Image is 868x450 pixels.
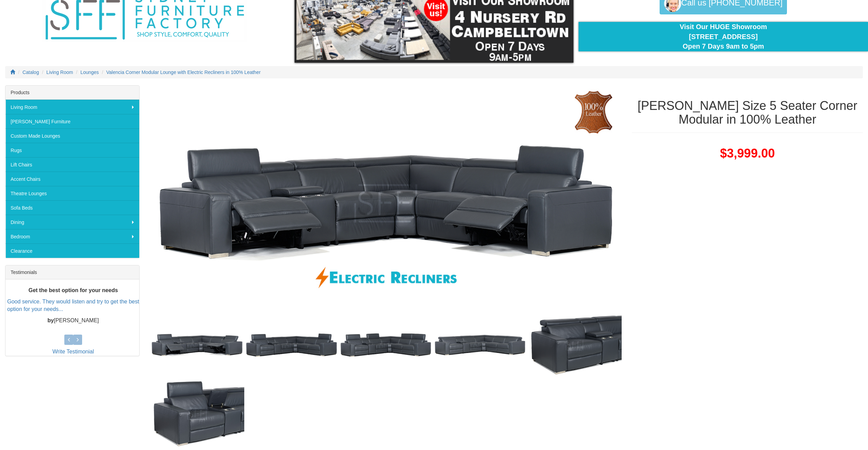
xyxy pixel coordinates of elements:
[5,128,139,143] a: Custom Made Lounges
[720,146,775,160] span: $3,999.00
[5,157,139,172] a: Lift Chairs
[80,70,99,75] a: Lounges
[23,70,39,75] a: Catalog
[5,143,139,157] a: Rugs
[7,317,139,325] p: [PERSON_NAME]
[5,186,139,200] a: Theatre Lounges
[5,114,139,128] a: [PERSON_NAME] Furniture
[5,229,139,243] a: Bedroom
[5,100,139,114] a: Living Room
[632,99,863,126] h1: [PERSON_NAME] Size 5 Seater Corner Modular in 100% Leather
[48,318,54,324] b: by
[5,215,139,229] a: Dining
[5,265,139,279] div: Testimonials
[28,287,118,293] b: Get the best option for your needs
[5,243,139,258] a: Clearance
[5,172,139,186] a: Accent Chairs
[7,299,139,312] a: Good service. They would listen and try to get the best option for your needs...
[52,349,94,354] a: Write Testimonial
[5,86,139,100] div: Products
[106,70,261,75] a: Valencia Corner Modular Lounge with Electric Recliners in 100% Leather
[584,22,863,51] div: Visit Our HUGE Showroom [STREET_ADDRESS] Open 7 Days 9am to 5pm
[47,70,73,75] a: Living Room
[5,200,139,215] a: Sofa Beds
